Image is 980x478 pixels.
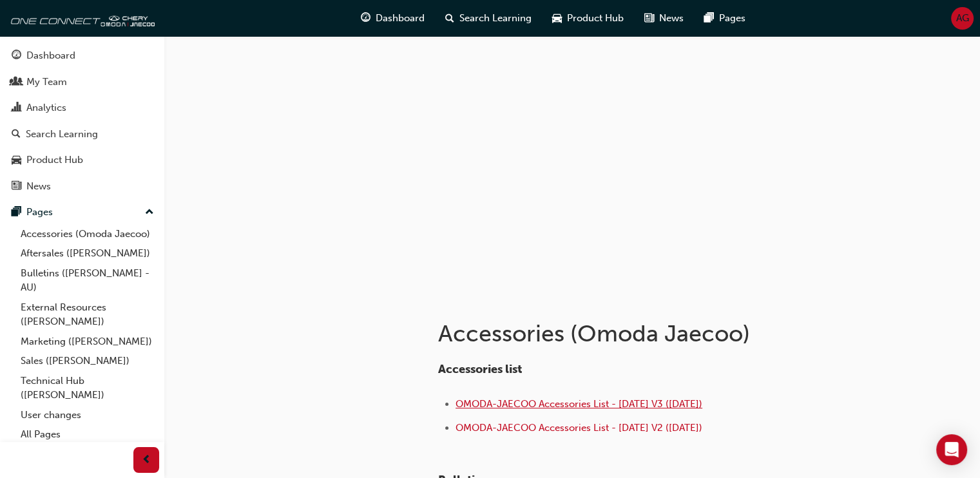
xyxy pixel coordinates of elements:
[15,298,159,332] a: External Resources ([PERSON_NAME])
[142,452,151,468] span: prev-icon
[438,320,861,348] h1: Accessories (Omoda Jaecoo)
[15,425,159,445] a: All Pages
[15,371,159,405] a: Technical Hub ([PERSON_NAME])
[5,175,159,198] a: News
[26,48,75,63] div: Dashboard
[445,10,454,26] span: search-icon
[5,200,159,224] button: Pages
[634,5,694,32] a: news-iconNews
[567,11,624,26] span: Product Hub
[438,362,522,376] span: Accessories list
[351,5,435,32] a: guage-iconDashboard
[361,10,370,26] span: guage-icon
[5,41,159,200] button: DashboardMy TeamAnalyticsSearch LearningProduct HubNews
[659,11,684,26] span: News
[15,244,159,263] a: Aftersales ([PERSON_NAME])
[145,204,154,221] span: up-icon
[15,405,159,425] a: User changes
[376,11,425,26] span: Dashboard
[12,77,21,88] span: people-icon
[26,179,51,194] div: News
[5,148,159,172] a: Product Hub
[26,100,66,115] div: Analytics
[542,5,634,32] a: car-iconProduct Hub
[26,153,83,167] div: Product Hub
[5,44,159,68] a: Dashboard
[12,102,21,114] span: chart-icon
[15,351,159,371] a: Sales ([PERSON_NAME])
[956,11,969,26] span: AG
[435,5,542,32] a: search-iconSearch Learning
[951,7,974,30] button: AG
[12,207,21,218] span: pages-icon
[5,122,159,146] a: Search Learning
[694,5,756,32] a: pages-iconPages
[12,181,21,193] span: news-icon
[456,422,702,434] a: OMODA-JAECOO Accessories List - [DATE] V2 ([DATE])
[459,11,532,26] span: Search Learning
[644,10,654,26] span: news-icon
[12,155,21,166] span: car-icon
[5,70,159,94] a: My Team
[6,5,155,31] img: oneconnect
[552,10,562,26] span: car-icon
[704,10,714,26] span: pages-icon
[26,205,53,220] div: Pages
[12,129,21,140] span: search-icon
[15,332,159,352] a: Marketing ([PERSON_NAME])
[26,75,67,90] div: My Team
[15,224,159,244] a: Accessories (Omoda Jaecoo)
[15,263,159,298] a: Bulletins ([PERSON_NAME] - AU)
[12,50,21,62] span: guage-icon
[719,11,745,26] span: Pages
[456,398,702,410] a: OMODA-JAECOO Accessories List - [DATE] V3 ([DATE])
[5,96,159,120] a: Analytics
[936,434,967,465] div: Open Intercom Messenger
[26,127,98,142] div: Search Learning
